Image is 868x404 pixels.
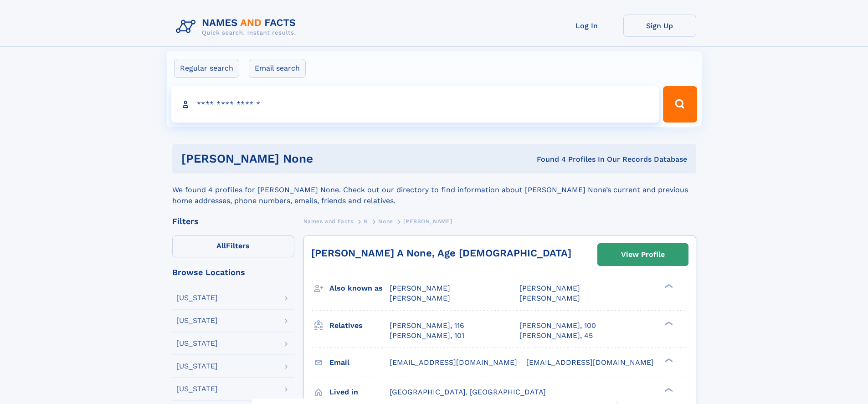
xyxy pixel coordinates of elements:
span: N [364,218,368,225]
div: Found 4 Profiles In Our Records Database [425,154,687,164]
span: [EMAIL_ADDRESS][DOMAIN_NAME] [390,358,517,367]
span: All [216,241,226,250]
h3: Email [329,355,390,370]
a: N [364,215,368,227]
div: We found 4 profiles for [PERSON_NAME] None. Check out our directory to find information about [PE... [172,174,696,206]
div: [US_STATE] [176,363,218,370]
span: [PERSON_NAME] [390,294,450,302]
div: [US_STATE] [176,385,218,393]
a: [PERSON_NAME], 101 [390,331,464,341]
label: Filters [172,235,294,257]
a: [PERSON_NAME] A None, Age [DEMOGRAPHIC_DATA] [311,247,571,259]
div: [US_STATE] [176,317,218,324]
span: [EMAIL_ADDRESS][DOMAIN_NAME] [526,358,654,367]
div: Browse Locations [172,268,294,276]
span: [PERSON_NAME] [519,284,580,292]
span: [PERSON_NAME] [390,284,450,292]
div: [US_STATE] [176,340,218,347]
div: ❯ [663,357,673,363]
a: [PERSON_NAME], 45 [519,331,593,341]
label: Email search [249,59,306,78]
div: View Profile [621,244,665,265]
span: [PERSON_NAME] [403,218,452,225]
h3: Relatives [329,318,390,333]
input: search input [171,86,659,123]
a: Names and Facts [303,215,354,227]
div: Filters [172,217,294,225]
h1: [PERSON_NAME] none [181,153,425,164]
span: None [378,218,393,225]
h3: Also known as [329,281,390,296]
label: Regular search [174,59,239,78]
a: [PERSON_NAME], 100 [519,321,596,331]
span: [PERSON_NAME] [519,294,580,302]
a: View Profile [598,244,688,266]
a: Log In [550,15,623,37]
div: ❯ [663,320,673,326]
button: Search Button [663,86,697,123]
h3: Lived in [329,384,390,400]
a: None [378,215,393,227]
a: Sign Up [623,15,696,37]
div: ❯ [663,283,673,289]
div: [US_STATE] [176,294,218,302]
span: [GEOGRAPHIC_DATA], [GEOGRAPHIC_DATA] [390,388,546,396]
div: ❯ [663,387,673,393]
img: Logo Names and Facts [172,15,303,39]
a: [PERSON_NAME], 116 [390,321,464,331]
